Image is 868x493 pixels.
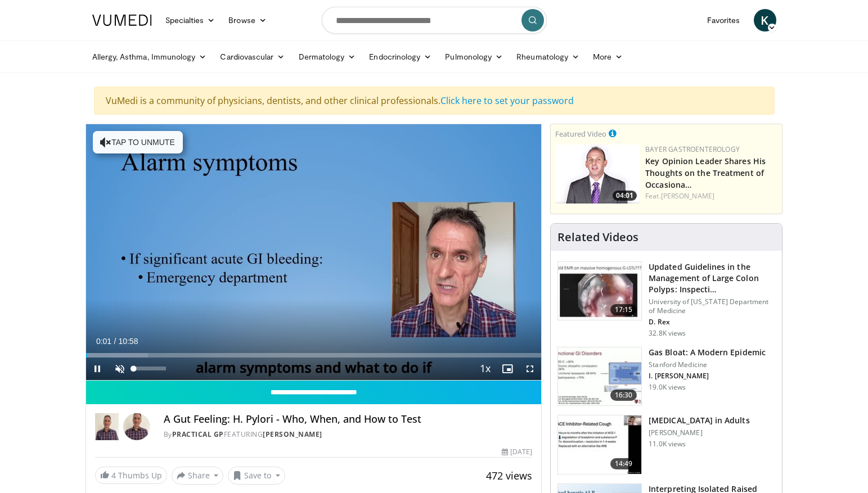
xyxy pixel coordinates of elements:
a: Click here to set your password [440,94,574,107]
button: Tap to unmute [93,131,183,153]
button: Share [172,467,224,485]
p: University of [US_STATE] Department of Medicine [649,297,775,315]
span: 10:58 [118,337,138,346]
small: Featured Video [555,129,606,139]
h3: Gas Bloat: A Modern Epidemic [649,347,766,358]
img: 480ec31d-e3c1-475b-8289-0a0659db689a.150x105_q85_crop-smart_upscale.jpg [558,347,641,406]
img: 9828b8df-38ad-4333-b93d-bb657251ca89.png.150x105_q85_crop-smart_upscale.png [555,144,640,203]
h4: Related Videos [557,230,638,244]
button: Save to [228,467,285,485]
div: By FEATURING [164,429,532,440]
h3: Updated Guidelines in the Management of Large Colon Polyps: Inspecti… [649,261,775,295]
button: Fullscreen [519,358,541,380]
a: Dermatology [292,46,363,68]
p: Stanford Medicine [649,360,766,369]
span: 14:49 [610,458,637,469]
a: Key Opinion Leader Shares His Thoughts on the Treatment of Occasiona… [645,156,766,190]
div: [DATE] [502,447,532,457]
a: More [586,46,629,68]
span: 4 [111,470,116,481]
div: Progress Bar [86,353,542,358]
a: Rheumatology [510,46,586,68]
img: dfcfcb0d-b871-4e1a-9f0c-9f64970f7dd8.150x105_q85_crop-smart_upscale.jpg [558,262,641,320]
button: Pause [86,358,109,380]
p: I. [PERSON_NAME] [649,372,766,381]
img: 11950cd4-d248-4755-8b98-ec337be04c84.150x105_q85_crop-smart_upscale.jpg [558,415,641,474]
span: 472 views [486,469,532,482]
p: [PERSON_NAME] [649,428,749,437]
h4: A Gut Feeling: H. Pylori - Who, When, and How to Test [164,413,532,426]
a: Browse [222,9,273,31]
img: Avatar [123,413,150,440]
video-js: Video Player [86,124,542,381]
span: 04:01 [613,191,637,201]
a: 04:01 [555,144,640,203]
h3: [MEDICAL_DATA] in Adults [649,415,749,426]
button: Enable picture-in-picture mode [496,358,519,380]
a: Bayer Gastroenterology [645,144,740,154]
a: Practical GP [172,429,224,439]
img: Practical GP [95,413,119,440]
span: 0:01 [96,337,111,346]
a: 16:30 Gas Bloat: A Modern Epidemic Stanford Medicine I. [PERSON_NAME] 19.0K views [557,347,775,406]
a: K [754,9,776,31]
a: Allergy, Asthma, Immunology [86,46,214,68]
a: Favorites [700,9,747,31]
a: [PERSON_NAME] [661,191,714,201]
span: / [114,337,116,346]
p: 32.8K views [649,329,686,338]
input: Search topics, interventions [322,7,547,34]
button: Playback Rate [474,358,496,380]
div: Feat. [645,191,777,201]
a: [PERSON_NAME] [263,429,322,439]
a: Endocrinology [362,46,438,68]
a: 17:15 Updated Guidelines in the Management of Large Colon Polyps: Inspecti… University of [US_STA... [557,261,775,338]
p: 19.0K views [649,383,686,392]
a: 4 Thumbs Up [95,467,167,484]
a: Cardiovascular [213,46,291,68]
a: Pulmonology [438,46,510,68]
p: D. Rex [649,318,775,327]
button: Unmute [109,358,131,380]
div: VuMedi is a community of physicians, dentists, and other clinical professionals. [94,87,775,115]
div: Volume Level [134,367,166,370]
span: 17:15 [610,304,637,315]
a: 14:49 [MEDICAL_DATA] in Adults [PERSON_NAME] 11.0K views [557,415,775,474]
p: 11.0K views [649,440,686,449]
a: Specialties [159,9,222,31]
img: VuMedi Logo [92,15,152,26]
span: 16:30 [610,390,637,401]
